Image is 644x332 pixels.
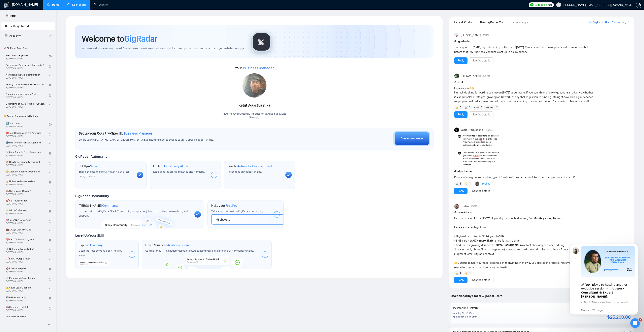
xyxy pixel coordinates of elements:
span: 😭 Account blocked: what to do? [6,170,44,174]
h1: Explore [79,243,103,247]
img: 1709025535266-WhatsApp%20Image%202024-02-27%20at%2016.49.57-2.jpeg [242,73,266,98]
span: Academy [90,243,103,247]
h1: Set Up a [79,164,101,168]
a: searchScanner [94,3,109,6]
div: 35 [469,312,471,315]
span: By [PERSON_NAME] [6,96,44,99]
img: 👍 [465,272,468,275]
span: lock [49,268,52,271]
span: 3 [460,106,461,110]
span: lock [49,200,52,203]
a: Reply [458,112,464,117]
a: export [627,20,629,24]
div: Ketut Agus Suastika [222,102,286,109]
h1: # help-channel [454,169,629,174]
li: Getting Started [1,22,55,30]
span: 2 [496,106,498,110]
iframe: Intercom notifications message [563,240,644,317]
img: Vlad [454,74,459,78]
img: Anisuzzaman Khan [454,33,459,38]
span: lock [49,181,52,184]
h1: Enable [227,164,272,168]
button: See the details [469,277,493,283]
div: Yaay! We have successfully added Ketut Agus Suastika to [222,112,286,120]
img: gigradar-logo.png [251,32,271,52]
span: 👑 Agency Success with GigRadar [2,112,54,120]
span: Set up your [GEOGRAPHIC_DATA] or [GEOGRAPHIC_DATA] Business Manager to access country-specific op... [79,138,290,142]
span: 1 [469,182,470,186]
button: setting [636,2,642,8]
span: 💧 Not enough good jobs? [6,247,44,251]
img: slackcommunity-bg.png [101,210,178,228]
span: 3 [639,318,642,322]
span: By [PERSON_NAME] [6,106,44,108]
span: Complete your first academy lesson to start building your skills and unlock new opportunities. [145,249,254,252]
h1: # gigradar-hub [454,39,629,44]
span: rocket [5,25,7,27]
span: Make your first post on GigRadar community. [211,210,263,213]
span: By [PERSON_NAME] [6,280,44,282]
span: 7 hours ago [516,21,528,24]
span: lock [49,133,52,136]
h1: Enable [153,164,189,168]
span: Business Manager [124,131,152,136]
span: Academy Lesson [167,243,191,247]
span: 🤖 Scanners That Sell [6,305,44,309]
span: By [PERSON_NAME] [6,270,44,273]
span: Deals closed by similar GigRadar users [449,292,504,299]
button: Reply [454,277,468,283]
span: By [PERSON_NAME] [6,154,44,157]
button: See the details [469,111,493,118]
a: Reply [458,58,464,63]
span: By [PERSON_NAME] [6,67,44,70]
span: lock [49,220,52,223]
div: $25,200.00 [607,314,631,320]
span: lock [49,94,52,97]
span: Connecting Your Upwork Agency to GigRadar [6,63,44,67]
strong: human-centric skills [495,243,522,247]
span: Navigating the GigRadar Platform [6,73,44,77]
span: By [PERSON_NAME] [6,174,44,176]
span: Connects: [535,3,547,7]
span: Enable the scanner for AI matching and real-time job alerts. [79,170,130,178]
span: 💩 Irrelevant replies? [6,266,44,270]
span: lock [49,229,52,232]
a: 1replies [481,182,490,186]
img: Korlan [475,182,479,186]
div: I’ve read this on Reddit [DATE] - Upwork just launched its very first . Here are the key highligh... [454,216,594,270]
span: Value Productions [461,128,483,132]
div: /hr [471,312,474,315]
span: By [PERSON_NAME] [6,135,44,137]
span: 🎯 Turn “No” into a “Yes” [6,218,44,222]
span: By [PERSON_NAME] [6,212,44,215]
span: 👉 [454,261,458,265]
a: Join GigRadar Slack Community [587,20,626,25]
span: lock [49,258,52,261]
span: 701 [548,3,552,7]
span: lock [49,152,52,155]
span: lock [49,316,52,319]
span: double-left [48,323,52,327]
a: Reply [458,278,464,282]
a: Welcome to GigRadarBy[PERSON_NAME] [6,52,49,61]
span: By [PERSON_NAME] [6,251,44,253]
button: See the details [469,188,493,194]
img: academy-bg.png [161,256,252,269]
span: By [PERSON_NAME] [6,86,44,89]
span: lock [49,65,52,68]
span: 📈 Low view/reply rate? [6,257,44,261]
span: Automatic Proposal Send [237,164,272,168]
a: Investor Find Platform [453,306,479,310]
span: Opportunity Alerts [163,164,188,168]
span: Business Manager [243,66,274,70]
a: 1️⃣ Start HereBy[PERSON_NAME] [6,120,49,129]
img: 💡 [465,182,468,185]
span: By [PERSON_NAME] [6,261,44,263]
span: By [PERSON_NAME] [6,290,44,292]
